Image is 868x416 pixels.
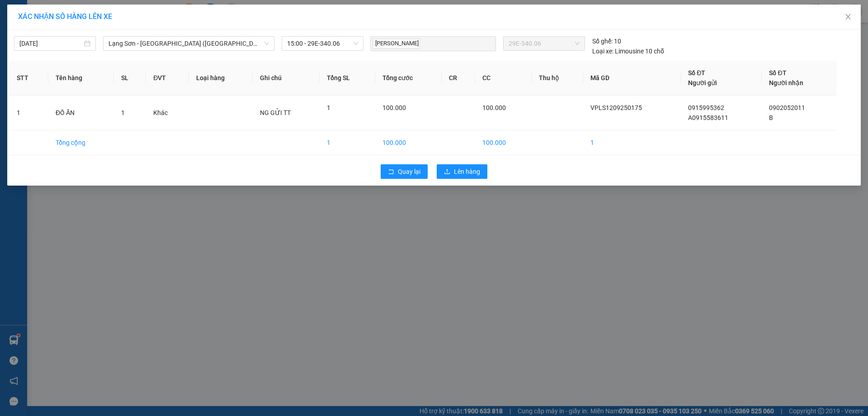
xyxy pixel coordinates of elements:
td: 100.000 [375,130,442,155]
td: 1 [320,130,375,155]
div: Limousine 10 chỗ [592,46,664,56]
span: 100.000 [482,104,506,111]
span: A0915583611 [688,114,728,121]
span: Số ghế: [592,36,613,46]
span: 1 [327,104,330,111]
span: rollback [388,168,394,176]
span: 29E-340.06 [509,37,579,50]
span: close [844,13,852,20]
button: uploadLên hàng [437,164,487,179]
button: rollbackQuay lại [381,164,428,179]
th: Tổng cước [375,61,442,96]
th: CC [475,61,532,96]
span: Số ĐT [688,69,705,77]
th: Mã GD [583,61,681,96]
span: 1 [121,109,125,116]
th: Loại hàng [189,61,253,96]
span: Quay lại [398,167,420,177]
th: Thu hộ [532,61,583,96]
th: Ghi chú [253,61,320,96]
button: Close [835,5,861,30]
span: Số ĐT [769,69,786,77]
span: Người gửi [688,79,717,86]
td: 100.000 [475,130,532,155]
span: [PERSON_NAME] [373,38,420,49]
th: SL [114,61,146,96]
span: down [264,41,269,46]
span: 0915995362 [688,104,724,111]
th: Tổng SL [320,61,375,96]
th: ĐVT [146,61,189,96]
span: Lạng Sơn - Hà Nội (Limousine) [108,37,269,50]
span: Người nhận [769,79,803,86]
span: Lên hàng [454,167,480,177]
span: 15:00 - 29E-340.06 [287,37,358,50]
span: VPLS1209250175 [590,104,642,111]
td: Tổng cộng [48,130,114,155]
span: upload [444,168,450,176]
span: Loại xe: [592,46,613,56]
td: ĐỒ ĂN [48,96,114,130]
input: 12/09/2025 [19,38,82,48]
th: CR [442,61,475,96]
th: Tên hàng [48,61,114,96]
td: 1 [9,96,48,130]
span: B [769,114,773,121]
span: 100.000 [382,104,406,111]
span: XÁC NHẬN SỐ HÀNG LÊN XE [18,12,112,21]
span: 0902052011 [769,104,805,111]
div: 10 [592,36,621,46]
span: NG GỬI TT [260,109,291,116]
td: Khác [146,96,189,130]
th: STT [9,61,48,96]
td: 1 [583,130,681,155]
